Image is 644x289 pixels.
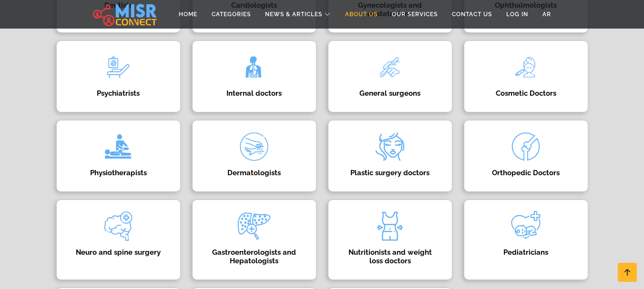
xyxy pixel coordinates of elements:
[51,40,186,112] a: Psychiatrists
[322,120,458,192] a: Plastic surgery doctors
[479,248,573,257] h4: Pediatricians
[507,128,545,166] img: K7lclmEhOOGQ4fIIXkmg.png
[338,5,385,23] a: About Us
[172,5,204,23] a: Home
[235,48,273,86] img: pfAWvOfsRsa0Gymt6gRE.png
[51,199,186,280] a: Neuro and spine surgery
[322,199,458,280] a: Nutritionists and weight loss doctors
[371,128,409,166] img: yMMdmRz7uG575B6r1qC8.png
[458,40,594,112] a: Cosmetic Doctors
[204,5,258,23] a: Categories
[71,89,166,98] h4: Psychiatrists
[71,248,166,257] h4: Neuro and spine surgery
[343,169,438,177] h4: Plastic surgery doctors
[343,89,438,98] h4: General surgeons
[93,2,157,26] img: main.misr_connect
[71,169,166,177] h4: Physiotherapists
[186,199,322,280] a: Gastroenterologists and Hepatologists
[458,120,594,192] a: Orthopedic Doctors
[186,40,322,112] a: Internal doctors
[479,169,573,177] h4: Orthopedic Doctors
[186,120,322,192] a: Dermatologists
[507,207,545,245] img: hAb0UYwr3cAOaTUD9aZ3.png
[343,248,438,265] h4: Nutritionists and weight loss doctors
[99,128,137,166] img: QNHokBW5vrPUdimAHhBQ.png
[207,248,302,265] h4: Gastroenterologists and Hepatologists
[371,207,409,245] img: cXj4izDaZceymjrF0oop.png
[99,207,137,245] img: 4k8EIwm3qsYmcyKKUp2n.png
[507,48,545,86] img: DjGqZLWENc0VUGkVFVvU.png
[445,5,499,23] a: Contact Us
[51,120,186,192] a: Physiotherapists
[207,169,302,177] h4: Dermatologists
[265,10,322,19] span: News & Articles
[535,5,558,23] a: AR
[235,207,273,245] img: YqQX0MQIdsW8MsZns42H.png
[99,48,137,86] img: wzNEwxv3aCzPUCYeW7v7.png
[235,128,273,166] img: hWxcuLC5XSYMg4jBQuTo.png
[207,89,302,98] h4: Internal doctors
[322,40,458,112] a: General surgeons
[479,89,573,98] h4: Cosmetic Doctors
[458,199,594,280] a: Pediatricians
[499,5,535,23] a: Log in
[385,5,445,23] a: Our Services
[371,48,409,86] img: Oi1DZGDTXfHRQb1rQtXk.png
[258,5,338,23] a: News & Articles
